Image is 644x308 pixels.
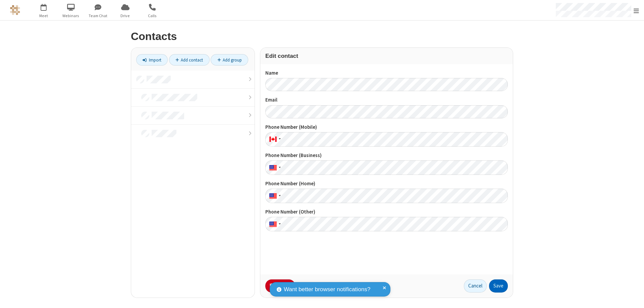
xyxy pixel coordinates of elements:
img: QA Selenium DO NOT DELETE OR CHANGE [10,5,20,15]
button: Save [489,279,508,293]
label: Phone Number (Home) [265,180,508,188]
span: Calls [140,13,165,19]
span: Drive [113,13,138,19]
div: United States: + 1 [265,160,283,175]
div: United States: + 1 [265,217,283,231]
span: Team Chat [86,13,111,19]
span: Want better browser notifications? [284,285,370,294]
h2: Contacts [131,31,513,42]
label: Phone Number (Business) [265,152,508,159]
span: Webinars [58,13,84,19]
label: Phone Number (Mobile) [265,123,508,131]
button: Delete [265,279,295,293]
label: Phone Number (Other) [265,208,508,216]
a: Import [136,54,168,66]
div: Canada: + 1 [265,132,283,147]
div: United States: + 1 [265,189,283,203]
label: Email [265,96,508,104]
span: Meet [31,13,56,19]
label: Name [265,69,508,77]
a: Add group [211,54,248,66]
a: Add contact [169,54,210,66]
button: Cancel [464,279,487,293]
iframe: Chat [627,291,639,303]
h3: Edit contact [265,53,508,59]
